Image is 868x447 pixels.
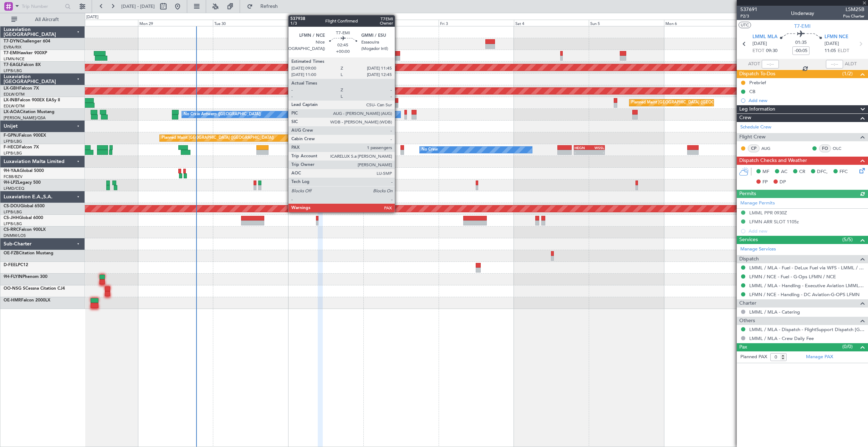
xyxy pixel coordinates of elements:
div: FO [819,144,831,152]
a: CS-DOUGlobal 6500 [4,204,45,208]
a: CS-JHHGlobal 6000 [4,216,43,220]
div: Thu 2 [363,20,439,26]
div: Add new [749,97,864,103]
div: WSSL [589,146,604,150]
span: Leg Information [739,105,775,113]
a: LFPB/LBG [4,209,22,215]
span: T7-EAGL [4,63,21,67]
span: CS-DOU [4,204,20,208]
a: T7-EMIHawker 900XP [4,51,47,55]
a: LX-AOACitation Mustang [4,110,55,114]
a: F-HECDFalcon 7X [4,145,39,149]
div: Planned Maint [GEOGRAPHIC_DATA] ([GEOGRAPHIC_DATA]) [631,97,744,108]
span: Services [739,236,758,244]
span: 09:30 [766,47,777,55]
span: [DATE] [824,40,839,47]
span: LX-INB [4,98,17,102]
div: No Crew [422,144,438,155]
a: T7-DYNChallenger 604 [4,39,50,44]
a: OE-FZBCitation Mustang [4,251,53,255]
a: LMML / MLA - Catering [749,309,800,315]
span: DFC, [817,168,828,176]
span: Pax [739,343,747,351]
button: Refresh [244,1,286,12]
a: LFMN / NCE - Handling - DC Aviation-G-OPS LFMN [749,291,859,298]
span: MF [762,168,769,176]
span: Dispatch Checks and Weather [739,157,807,165]
a: FCBB/BZV [4,174,22,179]
a: OO-NSG SCessna Citation CJ4 [4,286,65,291]
a: 9H-YAAGlobal 5000 [4,169,44,173]
span: T7-EMI [794,22,811,30]
span: (0/0) [842,343,853,350]
a: EDLW/DTM [4,92,25,97]
span: DP [780,179,786,186]
label: Planned PAX [740,354,767,361]
div: CB [749,88,755,95]
a: [PERSON_NAME]/QSA [4,115,46,121]
span: LX-AOA [4,110,20,114]
span: ETOT [752,47,764,55]
span: Refresh [254,4,284,9]
span: 9H-FLYIN [4,275,22,279]
span: [DATE] [752,40,767,47]
div: Sun 5 [589,20,664,26]
span: 537691 [740,6,757,13]
div: Tue 30 [213,20,288,26]
a: LFPB/LBG [4,68,22,73]
a: LFPB/LBG [4,151,22,156]
div: Planned Maint [GEOGRAPHIC_DATA] ([GEOGRAPHIC_DATA]) [162,133,274,143]
span: Crew [739,114,751,122]
a: LFMN / NCE - Fuel - G-Ops LFMN / NCE [749,274,836,280]
span: [DATE] - [DATE] [121,3,155,10]
div: Mon 29 [138,20,213,26]
span: ATOT [748,61,760,68]
span: OO-NSG S [4,286,25,291]
a: LFMD/CEQ [4,186,24,191]
span: LMML MLA [752,34,777,41]
div: Wed 1 [288,20,363,26]
a: T7-EAGLFalcon 8X [4,63,41,67]
a: LFMN/NCE [4,56,25,62]
div: CP [748,144,760,152]
span: F-GPNJ [4,133,19,138]
a: LX-INBFalcon 900EX EASy II [4,98,60,102]
span: OE-HMR [4,298,21,303]
a: Manage Services [740,246,776,253]
span: (5/5) [842,236,853,243]
span: CS-JHH [4,216,19,220]
span: T7-DYN [4,39,20,44]
span: FP [762,179,768,186]
span: Dispatch To-Dos [739,70,775,78]
a: LFPB/LBG [4,139,22,144]
a: DNMM/LOS [4,233,26,238]
div: - [575,150,589,154]
a: OLC [833,145,849,152]
a: EDLW/DTM [4,103,25,109]
span: Others [739,317,755,325]
span: 01:35 [795,39,807,46]
span: 9H-LPZ [4,181,18,185]
a: LMML / MLA - Fuel - DeLux Fuel via WFS - LMML / MLA [749,265,864,271]
button: UTC [739,22,751,28]
a: EVRA/RIX [4,45,21,50]
div: Mon 6 [664,20,739,26]
span: CS-RRC [4,228,19,232]
div: Prebrief [749,80,766,86]
div: Sat 4 [514,20,589,26]
span: LSM25B [843,6,864,13]
div: [DATE] [86,14,98,20]
a: LFPB/LBG [4,221,22,227]
span: Dispatch [739,255,759,263]
a: Schedule Crew [740,124,771,131]
a: D-FEELPC12 [4,263,28,267]
span: D-FEEL [4,263,18,267]
span: ALDT [845,61,857,68]
span: Flight Crew [739,133,766,141]
span: FFC [839,168,848,176]
a: LX-GBHFalcon 7X [4,86,39,91]
span: LX-GBH [4,86,19,91]
a: LMML / MLA - Crew Daily Fee [749,335,814,341]
span: F-HECD [4,145,19,149]
input: Trip Number [22,1,63,12]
